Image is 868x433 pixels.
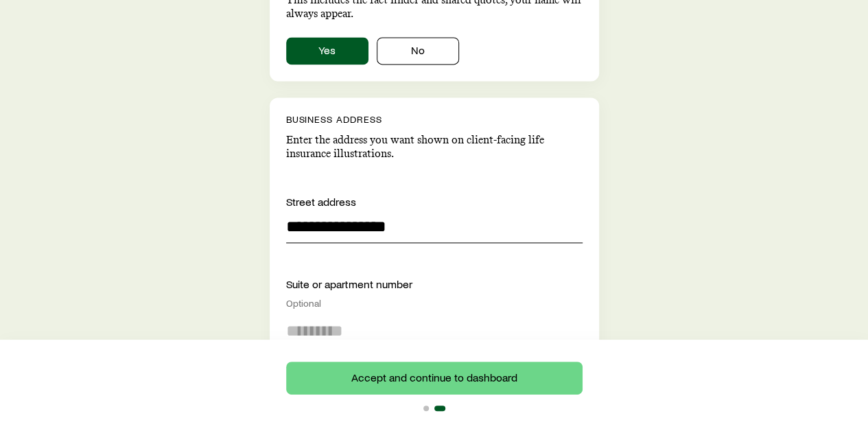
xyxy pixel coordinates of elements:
[286,362,583,395] button: Accept and continue to dashboard
[286,276,583,309] div: Suite or apartment number
[286,194,583,210] div: Street address
[286,37,368,65] button: Yes
[377,37,459,65] button: No
[286,37,583,65] div: showAgencyNameInSharedViews
[286,133,583,161] p: Enter the address you want shown on client-facing life insurance illustrations.
[286,114,583,125] p: Business address
[286,298,583,309] div: Optional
